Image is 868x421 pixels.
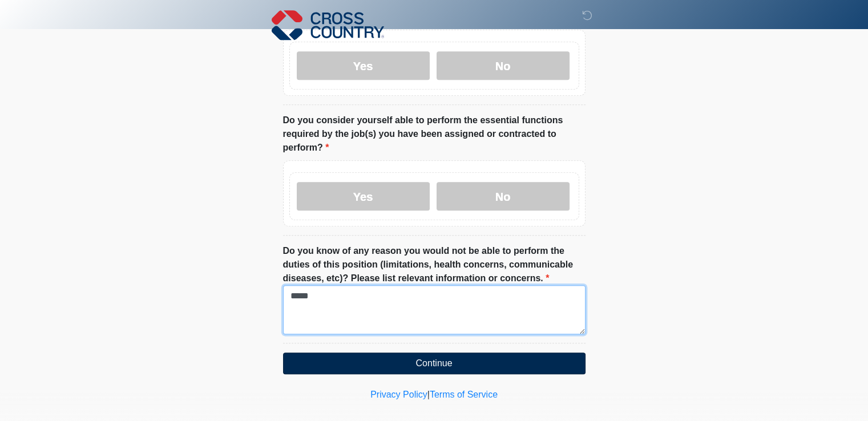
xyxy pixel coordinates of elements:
[283,353,586,374] button: Continue
[427,390,430,399] a: |
[437,182,570,211] label: No
[370,390,427,399] a: Privacy Policy
[283,114,586,155] label: Do you consider yourself able to perform the essential functions required by the job(s) you have ...
[437,51,570,80] label: No
[430,390,498,399] a: Terms of Service
[272,9,385,42] img: Cross Country Logo
[297,182,430,211] label: Yes
[283,244,586,285] label: Do you know of any reason you would not be able to perform the duties of this position (limitatio...
[297,51,430,80] label: Yes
